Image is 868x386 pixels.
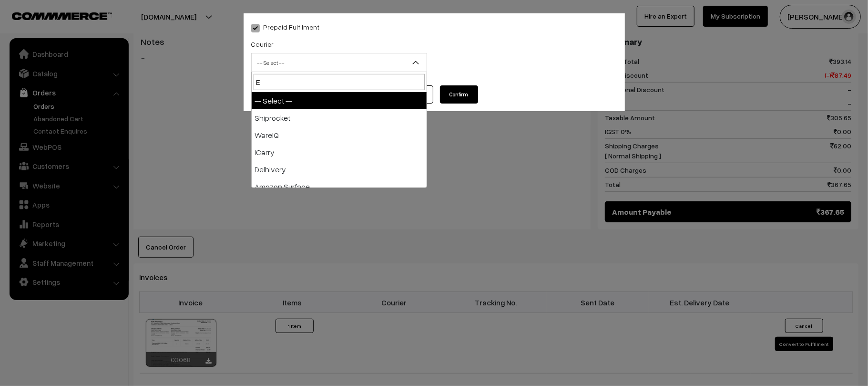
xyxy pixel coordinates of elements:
[252,178,427,195] li: Amazon Surface
[252,161,427,178] li: Delhivery
[252,126,427,144] li: WareIQ
[251,53,427,72] span: -- Select --
[252,144,427,161] li: iCarry
[252,109,427,126] li: Shiprocket
[440,85,478,104] button: Confirm
[251,39,274,49] label: Courier
[252,92,427,109] li: -- Select --
[252,54,427,71] span: -- Select --
[251,22,320,32] label: Prepaid Fulfilment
